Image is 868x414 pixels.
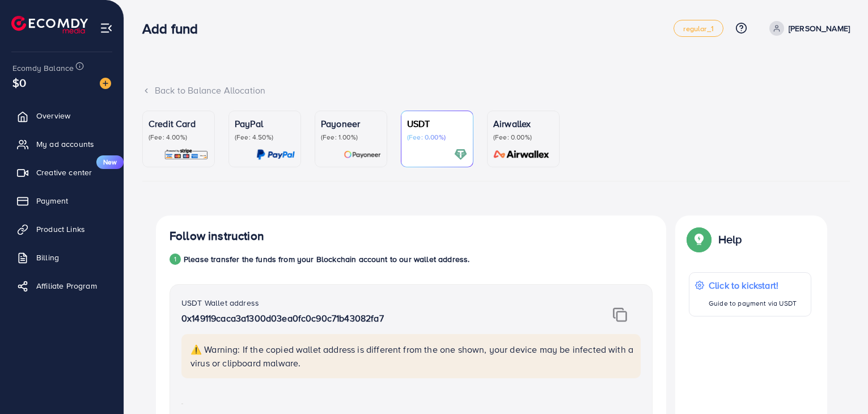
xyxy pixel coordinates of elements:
span: Affiliate Program [36,280,97,292]
p: (Fee: 1.00%) [321,133,381,142]
img: logo [11,16,88,33]
span: Product Links [36,223,85,235]
h3: Add fund [142,20,207,37]
span: New [96,155,124,169]
p: Guide to payment via USDT [709,297,797,310]
p: Payoneer [321,117,381,130]
a: regular_1 [674,20,723,37]
img: card [490,148,553,161]
img: card [344,148,381,161]
span: Overview [36,110,70,121]
span: $0 [12,74,26,91]
span: Billing [36,252,59,263]
img: card [454,148,467,161]
a: [PERSON_NAME] [765,21,850,36]
img: Popup guide [689,229,709,250]
span: Ecomdy Balance [12,62,74,74]
p: Click to kickstart! [709,278,797,292]
p: PayPal [235,117,295,130]
p: [PERSON_NAME] [789,22,850,35]
p: (Fee: 0.00%) [493,133,553,142]
img: card [164,148,209,161]
span: Creative center [36,167,92,178]
label: USDT Wallet address [181,297,259,309]
a: Creative centerNew [9,161,115,184]
p: Please transfer the funds from your Blockchain account to our wallet address. [184,252,469,266]
p: USDT [407,117,467,130]
p: (Fee: 4.00%) [149,133,209,142]
p: Airwallex [493,117,553,130]
p: 0x149119caca3a1300d03ea0fc0c90c71b43082fa7 [181,311,561,325]
a: Billing [9,246,115,269]
p: Help [718,233,742,246]
span: My ad accounts [36,138,94,150]
a: Product Links [9,218,115,240]
h4: Follow instruction [170,229,264,243]
p: (Fee: 4.50%) [235,133,295,142]
img: card [256,148,295,161]
span: regular_1 [683,25,713,32]
p: (Fee: 0.00%) [407,133,467,142]
a: Affiliate Program [9,274,115,297]
img: image [100,78,111,89]
img: img [613,307,627,322]
p: Credit Card [149,117,209,130]
a: Payment [9,189,115,212]
div: 1 [170,254,181,265]
span: Payment [36,195,68,206]
a: My ad accounts [9,133,115,155]
a: Overview [9,104,115,127]
div: Back to Balance Allocation [142,84,850,97]
img: menu [100,22,113,35]
iframe: Chat [820,363,859,405]
p: ⚠️ Warning: If the copied wallet address is different from the one shown, your device may be infe... [190,343,634,370]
